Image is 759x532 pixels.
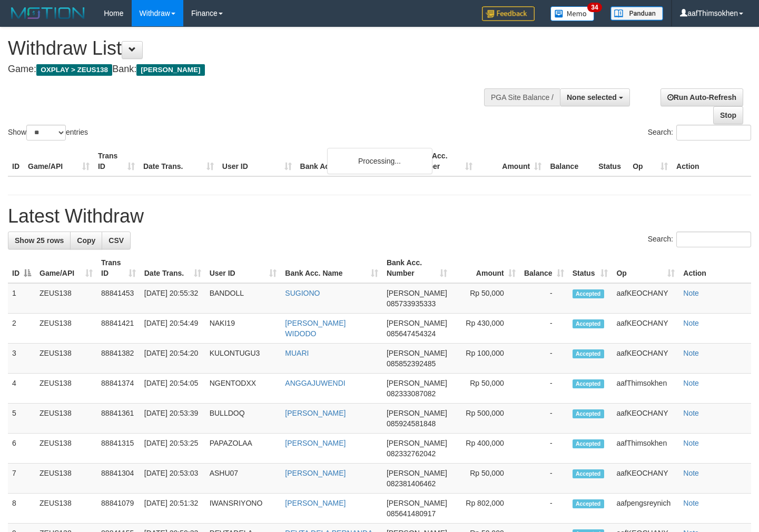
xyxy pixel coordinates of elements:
[648,125,751,140] label: Search:
[451,253,520,283] th: Amount: activate to sort column ascending
[36,64,112,76] span: OXPLAY > ZEUS138
[387,379,447,387] span: [PERSON_NAME]
[387,389,436,398] span: Copy 082333087082 to clipboard
[573,319,604,328] span: Accepted
[573,409,604,418] span: Accepted
[560,88,630,106] button: None selected
[587,3,602,12] span: 34
[382,253,451,283] th: Bank Acc. Number: activate to sort column ascending
[683,319,699,327] a: Note
[285,349,309,357] a: MUARI
[451,404,520,434] td: Rp 500,000
[35,314,97,344] td: ZEUS138
[140,434,205,464] td: [DATE] 20:53:25
[8,146,24,176] th: ID
[387,329,436,338] span: Copy 085647454324 to clipboard
[568,253,613,283] th: Status: activate to sort column ascending
[573,469,604,478] span: Accepted
[8,434,35,464] td: 6
[140,344,205,374] td: [DATE] 20:54:20
[285,469,346,477] a: [PERSON_NAME]
[218,146,296,176] th: User ID
[573,349,604,358] span: Accepted
[387,449,436,458] span: Copy 082332762042 to clipboard
[573,499,604,508] span: Accepted
[136,64,204,76] span: [PERSON_NAME]
[612,464,679,494] td: aafKEOCHANY
[35,253,97,283] th: Game/API: activate to sort column ascending
[26,125,66,140] select: Showentries
[387,499,447,507] span: [PERSON_NAME]
[612,253,679,283] th: Op: activate to sort column ascending
[573,289,604,298] span: Accepted
[672,146,751,176] th: Action
[35,344,97,374] td: ZEUS138
[484,88,560,106] div: PGA Site Balance /
[387,359,436,368] span: Copy 085852392485 to clipboard
[683,379,699,387] a: Note
[594,146,628,176] th: Status
[628,146,672,176] th: Op
[140,253,205,283] th: Date Trans.: activate to sort column ascending
[97,283,140,314] td: 88841453
[8,232,71,249] a: Show 25 rows
[35,494,97,524] td: ZEUS138
[520,404,568,434] td: -
[8,253,35,283] th: ID: activate to sort column descending
[205,253,281,283] th: User ID: activate to sort column ascending
[8,374,35,404] td: 4
[451,494,520,524] td: Rp 802,000
[683,409,699,417] a: Note
[610,6,663,21] img: panduan.png
[8,344,35,374] td: 3
[520,344,568,374] td: -
[97,404,140,434] td: 88841361
[140,374,205,404] td: [DATE] 20:54:05
[8,494,35,524] td: 8
[285,499,346,507] a: [PERSON_NAME]
[683,349,699,357] a: Note
[205,404,281,434] td: BULLDOQ
[205,374,281,404] td: NGENTODXX
[8,464,35,494] td: 7
[612,494,679,524] td: aafpengsreynich
[648,232,751,247] label: Search:
[102,232,131,249] a: CSV
[109,236,124,245] span: CSV
[676,232,751,247] input: Search:
[285,379,345,387] a: ANGGAJUWENDI
[8,206,751,227] h1: Latest Withdraw
[97,314,140,344] td: 88841421
[8,125,88,140] label: Show entries
[408,146,477,176] th: Bank Acc. Number
[676,125,751,140] input: Search:
[713,106,743,124] a: Stop
[35,283,97,314] td: ZEUS138
[15,236,64,245] span: Show 25 rows
[387,419,436,428] span: Copy 085924581848 to clipboard
[520,283,568,314] td: -
[387,509,436,518] span: Copy 085641480917 to clipboard
[612,404,679,434] td: aafKEOCHANY
[8,38,496,59] h1: Withdraw List
[24,146,94,176] th: Game/API
[573,439,604,448] span: Accepted
[612,434,679,464] td: aafThimsokhen
[77,236,95,245] span: Copy
[205,494,281,524] td: IWANSRIYONO
[612,283,679,314] td: aafKEOCHANY
[387,469,447,477] span: [PERSON_NAME]
[679,253,751,283] th: Action
[387,439,447,447] span: [PERSON_NAME]
[35,404,97,434] td: ZEUS138
[285,409,346,417] a: [PERSON_NAME]
[451,314,520,344] td: Rp 430,000
[205,314,281,344] td: NAKI19
[520,253,568,283] th: Balance: activate to sort column ascending
[482,6,535,21] img: Feedback.jpg
[35,434,97,464] td: ZEUS138
[612,344,679,374] td: aafKEOCHANY
[97,253,140,283] th: Trans ID: activate to sort column ascending
[387,349,447,357] span: [PERSON_NAME]
[520,434,568,464] td: -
